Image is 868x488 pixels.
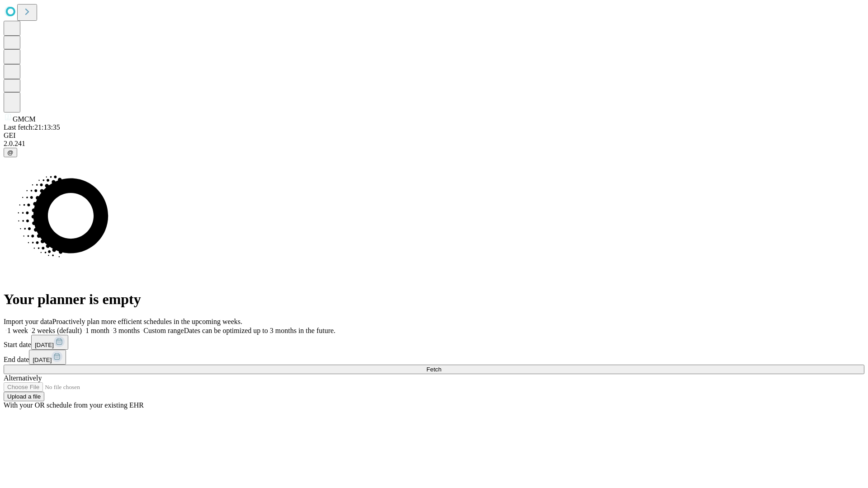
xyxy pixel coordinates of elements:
[32,327,82,334] span: 2 weeks (default)
[4,131,864,140] div: GEI
[7,327,28,334] span: 1 week
[184,327,335,334] span: Dates can be optimized up to 3 months in the future.
[7,149,14,156] span: @
[4,123,60,131] span: Last fetch: 21:13:35
[113,327,140,334] span: 3 months
[52,318,242,325] span: Proactively plan more efficient schedules in the upcoming weeks.
[29,350,66,365] button: [DATE]
[33,357,52,363] span: [DATE]
[4,401,144,409] span: With your OR schedule from your existing EHR
[4,374,42,382] span: Alternatively
[4,318,52,325] span: Import your data
[4,392,44,401] button: Upload a file
[4,350,864,365] div: End date
[4,365,864,374] button: Fetch
[4,291,864,308] h1: Your planner is empty
[35,342,54,348] span: [DATE]
[143,327,184,334] span: Custom range
[426,366,441,373] span: Fetch
[13,115,36,123] span: GMCM
[4,335,864,350] div: Start date
[4,140,864,148] div: 2.0.241
[31,335,68,350] button: [DATE]
[85,327,109,334] span: 1 month
[4,148,17,157] button: @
